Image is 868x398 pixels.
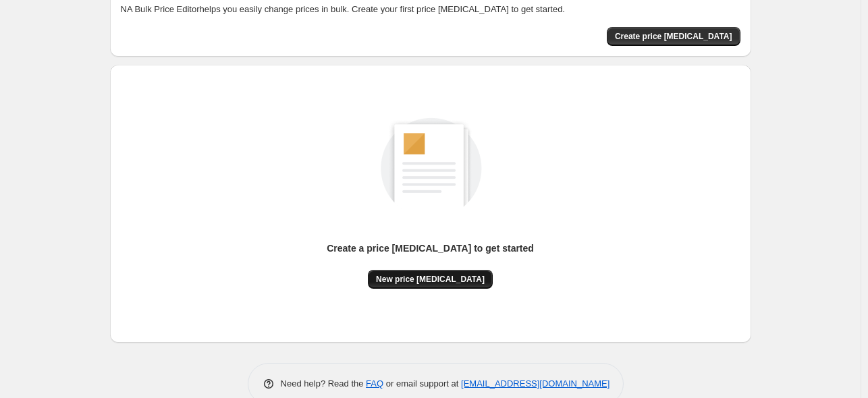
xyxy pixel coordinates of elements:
[615,31,732,42] span: Create price [MEDICAL_DATA]
[327,241,534,255] p: Create a price [MEDICAL_DATA] to get started
[368,270,493,289] button: New price [MEDICAL_DATA]
[281,378,367,389] span: Need help? Read the
[376,274,485,285] span: New price [MEDICAL_DATA]
[461,378,609,389] a: [EMAIL_ADDRESS][DOMAIN_NAME]
[366,378,383,389] a: FAQ
[121,3,740,16] p: NA Bulk Price Editor helps you easily change prices in bulk. Create your first price [MEDICAL_DAT...
[383,378,461,389] span: or email support at
[607,27,740,46] button: Create price change job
